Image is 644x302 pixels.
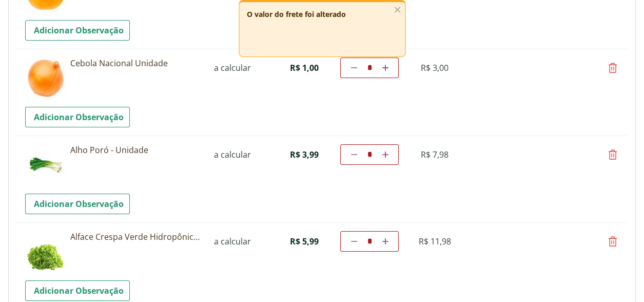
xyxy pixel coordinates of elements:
a: Adicionar Observação [25,280,130,301]
span: R$ 3,00 [421,62,448,73]
span: R$ 11,98 [419,236,451,247]
img: Cebola Nacional Unidade [25,58,66,99]
span: R$ 1,00 [290,62,319,73]
span: a calcular [214,62,251,73]
span: a calcular [214,236,251,247]
img: Alface Crespa Verde Hidropônica Unidade [25,231,66,272]
a: Alho Poró - Unidade [70,144,201,156]
a: Adicionar Observação [25,107,130,127]
img: Alho Poró Unidade Alho Poró - Unidade [25,144,66,185]
span: R$ 3,99 [290,149,319,160]
span: R$ 7,98 [421,149,448,160]
a: Alface Crespa Verde Hidropônica Unidade [70,231,201,242]
span: O valor do frete foi alterado [247,9,346,19]
span: R$ 5,99 [290,236,319,247]
a: Cebola Nacional Unidade [70,58,201,69]
a: Adicionar Observação [25,20,130,41]
a: Adicionar Observação [25,194,130,214]
span: a calcular [214,149,251,160]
